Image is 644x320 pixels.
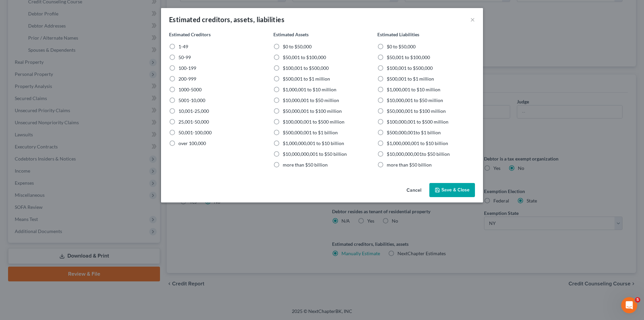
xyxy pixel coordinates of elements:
[401,184,427,197] button: Cancel
[387,97,443,103] span: $10,000,001 to $50 million
[283,140,344,146] span: $1,000,000,001 to $10 billion
[273,31,309,38] label: Estimated Assets
[283,97,339,103] span: $10,000,001 to $50 million
[283,76,330,82] span: $500,001 to $1 million
[387,54,430,60] span: $50,001 to $100,000
[178,119,209,125] span: 25,001-50,000
[283,108,342,114] span: $50,000,001 to $100 million
[635,297,640,303] span: 5
[387,87,440,92] span: $1,000,001 to $10 million
[387,130,441,135] span: $500,000,001to $1 billion
[387,119,448,125] span: $100,000,001 to $500 million
[283,65,329,71] span: $100,001 to $500,000
[283,119,344,125] span: $100,000,001 to $500 million
[387,76,434,82] span: $500,001 to $1 million
[387,108,446,114] span: $50,000,001 to $100 million
[178,97,205,103] span: 5001-10,000
[178,76,196,82] span: 200-999
[387,151,450,157] span: $10,000,000,001to $50 billion
[178,65,196,71] span: 100-199
[387,65,433,71] span: $100,001 to $500,000
[178,87,202,92] span: 1000-5000
[387,162,432,168] span: more than $50 billion
[283,54,326,60] span: $50,001 to $100,000
[283,162,328,168] span: more than $50 billion
[283,87,336,92] span: $1,000,001 to $10 million
[283,130,338,135] span: $500,000,001 to $1 billion
[470,15,475,24] button: ×
[283,151,347,157] span: $10,000,000,001 to $50 billion
[377,31,419,38] label: Estimated Liabilities
[178,44,188,49] span: 1-49
[283,44,312,49] span: $0 to $50,000
[178,54,191,60] span: 50-99
[387,140,448,146] span: $1,000,000,001 to $10 billion
[621,297,637,313] iframe: Intercom live chat
[387,44,416,49] span: $0 to $50,000
[429,183,475,197] button: Save & Close
[178,108,209,114] span: 10,001-25,000
[169,15,284,24] div: Estimated creditors, assets, liabilities
[178,130,212,135] span: 50,001-100,000
[169,31,211,38] label: Estimated Creditors
[178,140,206,146] span: over 100,000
